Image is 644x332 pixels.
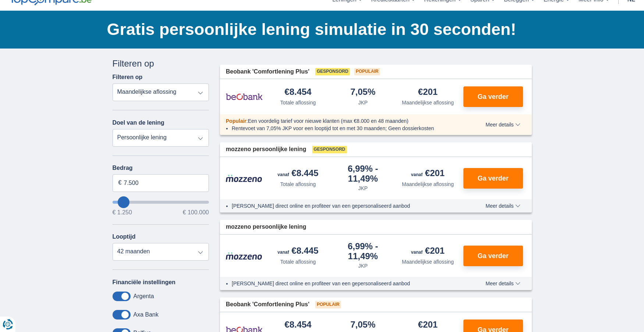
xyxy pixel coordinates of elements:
[118,179,122,187] span: €
[477,253,508,259] span: Ga verder
[226,223,306,231] span: mozzeno persoonlijke lening
[113,74,143,81] label: Filteren op
[226,118,246,124] span: Populair
[226,300,309,309] span: Beobank 'Comfortlening Plus'
[351,320,376,330] div: 7,05%
[113,165,209,171] label: Bedrag
[113,119,164,126] label: Doel van de lening
[285,320,312,330] div: €8.454
[278,246,319,257] div: €8.445
[113,57,209,70] div: Filteren op
[351,88,376,97] div: 7,05%
[134,311,159,318] label: Axa Bank
[463,168,523,189] button: Ga verder
[477,175,508,182] span: Ga verder
[226,145,306,154] span: mozzeno persoonlijke lening
[285,88,312,97] div: €8.454
[134,293,154,300] label: Argenta
[411,246,445,257] div: €201
[113,210,132,215] span: € 1.250
[315,301,341,308] span: Populair
[232,202,459,210] li: [PERSON_NAME] direct online en profiteer van een gepersonaliseerd aanbod
[402,258,454,265] div: Maandelijkse aflossing
[226,174,263,182] img: product.pl.alt Mozzeno
[220,117,465,125] div: :
[485,122,520,127] span: Meer details
[312,146,347,153] span: Gesponsord
[113,233,136,240] label: Looptijd
[113,279,176,286] label: Financiële instellingen
[418,320,438,330] div: €201
[402,99,454,106] div: Maandelijkse aflossing
[248,118,409,124] span: Een voordelig tarief voor nieuwe klanten (max €8.000 en 48 maanden)
[315,68,350,75] span: Gesponsord
[280,258,316,265] div: Totale aflossing
[354,68,380,75] span: Populair
[463,86,523,107] button: Ga verder
[226,68,309,76] span: Beobank 'Comfortlening Plus'
[463,246,523,266] button: Ga verder
[226,252,263,260] img: product.pl.alt Mozzeno
[334,242,393,261] div: 6,99%
[418,88,438,97] div: €201
[485,281,520,286] span: Meer details
[480,281,526,286] button: Meer details
[477,93,508,100] span: Ga verder
[113,201,209,204] input: wantToBorrow
[280,181,316,188] div: Totale aflossing
[485,203,520,208] span: Meer details
[358,99,368,106] div: JKP
[280,99,316,106] div: Totale aflossing
[232,125,459,132] li: Rentevoet van 7,05% JKP voor een looptijd tot en met 30 maanden; Geen dossierkosten
[358,185,368,192] div: JKP
[480,122,526,128] button: Meer details
[358,262,368,269] div: JKP
[107,18,532,41] h1: Gratis persoonlijke lening simulatie in 30 seconden!
[480,203,526,209] button: Meer details
[232,280,459,287] li: [PERSON_NAME] direct online en profiteer van een gepersonaliseerd aanbod
[334,164,393,183] div: 6,99%
[183,210,209,215] span: € 100.000
[226,88,263,106] img: product.pl.alt Beobank
[278,169,319,179] div: €8.445
[411,169,445,179] div: €201
[402,181,454,188] div: Maandelijkse aflossing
